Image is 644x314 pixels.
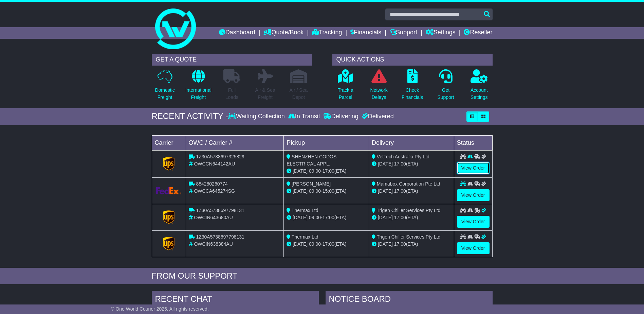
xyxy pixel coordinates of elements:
[163,210,174,224] img: GetCarrierServiceLogo
[323,215,334,220] span: 17:00
[309,241,321,247] span: 09:00
[309,188,321,194] span: 09:00
[350,27,381,39] a: Financials
[292,181,331,187] span: [PERSON_NAME]
[290,87,308,101] p: Air / Sea Depot
[372,241,451,248] div: (ETA)
[471,87,488,101] p: Account Settings
[464,27,492,39] a: Reseller
[369,135,454,150] td: Delivery
[377,181,440,187] span: Mamabox Corporation Pte Ltd
[287,154,336,167] span: SHENZHEN CODOS ELECTRICAL APPL.
[457,189,490,201] a: View Order
[196,154,244,159] span: 1Z30A5738697325829
[163,157,174,171] img: GetCarrierServiceLogo
[323,188,334,194] span: 15:00
[377,208,441,213] span: Trigen Chiller Services Pty Ltd
[378,188,393,194] span: [DATE]
[370,87,387,101] p: Network Delays
[255,87,275,101] p: Air & Sea Freight
[293,215,308,220] span: [DATE]
[293,188,308,194] span: [DATE]
[152,291,319,309] div: RECENT CHAT
[263,27,303,39] a: Quote/Book
[223,87,240,101] p: Full Loads
[111,306,209,312] span: © One World Courier 2025. All rights reserved.
[372,214,451,221] div: (ETA)
[326,291,493,309] div: NOTICE BOARD
[377,234,441,240] span: Trigen Chiller Services Pty Ltd
[287,188,366,195] div: - (ETA)
[163,237,174,250] img: GetCarrierServiceLogo
[322,113,360,120] div: Delivering
[154,69,175,105] a: DomesticFreight
[457,242,490,254] a: View Order
[378,161,393,167] span: [DATE]
[378,241,393,247] span: [DATE]
[152,54,312,66] div: GET A QUOTE
[457,162,490,174] a: View Order
[186,135,284,150] td: OWC / Carrier #
[338,87,353,101] p: Track a Parcel
[287,113,322,120] div: In Transit
[370,69,388,105] a: NetworkDelays
[312,27,342,39] a: Tracking
[309,168,321,174] span: 09:00
[426,27,456,39] a: Settings
[152,111,228,121] div: RECENT ACTIVITY -
[323,241,334,247] span: 17:00
[228,113,286,120] div: Waiting Collection
[437,87,454,101] p: Get Support
[156,187,182,194] img: GetCarrierServiceLogo
[194,188,235,194] span: OWCCA645274SG
[152,271,493,281] div: FROM OUR SUPPORT
[394,241,406,247] span: 17:00
[323,168,334,174] span: 17:00
[394,161,406,167] span: 17:00
[293,241,308,247] span: [DATE]
[372,188,451,195] div: (ETA)
[185,69,212,105] a: InternationalFreight
[284,135,369,150] td: Pickup
[337,69,354,105] a: Track aParcel
[454,135,492,150] td: Status
[394,215,406,220] span: 17:00
[401,69,423,105] a: CheckFinancials
[378,215,393,220] span: [DATE]
[287,241,366,248] div: - (ETA)
[360,113,394,120] div: Delivered
[194,161,235,167] span: OWCCN644142AU
[194,215,233,220] span: OWCIN643680AU
[394,188,406,194] span: 17:00
[194,241,233,247] span: OWCIN638384AU
[457,216,490,228] a: View Order
[293,168,308,174] span: [DATE]
[185,87,211,101] p: International Freight
[287,168,366,175] div: - (ETA)
[196,181,227,187] span: 884280260774
[372,160,451,168] div: (ETA)
[309,215,321,220] span: 09:00
[292,234,318,240] span: Thermax Ltd
[402,87,423,101] p: Check Financials
[390,27,417,39] a: Support
[152,135,186,150] td: Carrier
[377,154,429,159] span: VetTech Australia Pty Ltd
[287,214,366,221] div: - (ETA)
[155,87,174,101] p: Domestic Freight
[470,69,488,105] a: AccountSettings
[196,208,244,213] span: 1Z30A5738697798131
[292,208,318,213] span: Thermax Ltd
[219,27,255,39] a: Dashboard
[437,69,454,105] a: GetSupport
[196,234,244,240] span: 1Z30A5738697798131
[332,54,493,66] div: QUICK ACTIONS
